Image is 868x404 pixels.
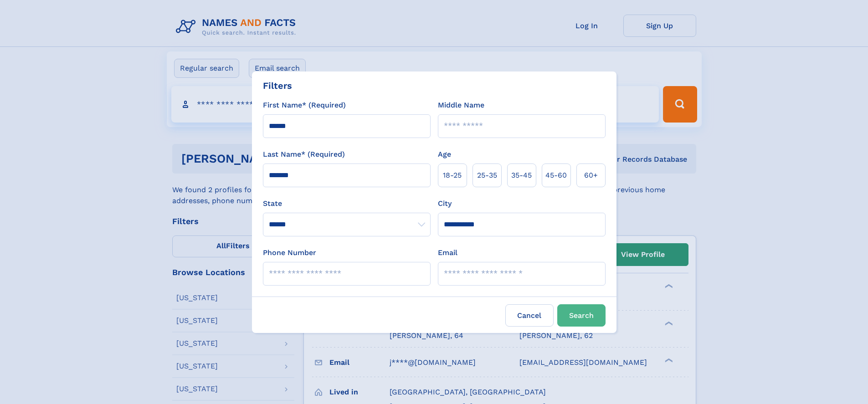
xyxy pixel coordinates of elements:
[557,304,606,327] button: Search
[438,247,457,258] label: Email
[438,100,484,111] label: Middle Name
[584,170,598,181] span: 60+
[505,304,554,327] label: Cancel
[263,79,292,92] div: Filters
[263,198,431,209] label: State
[438,149,451,160] label: Age
[545,170,567,181] span: 45‑60
[263,100,346,111] label: First Name* (Required)
[511,170,532,181] span: 35‑45
[263,247,316,258] label: Phone Number
[443,170,462,181] span: 18‑25
[438,198,452,209] label: City
[263,149,345,160] label: Last Name* (Required)
[477,170,497,181] span: 25‑35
